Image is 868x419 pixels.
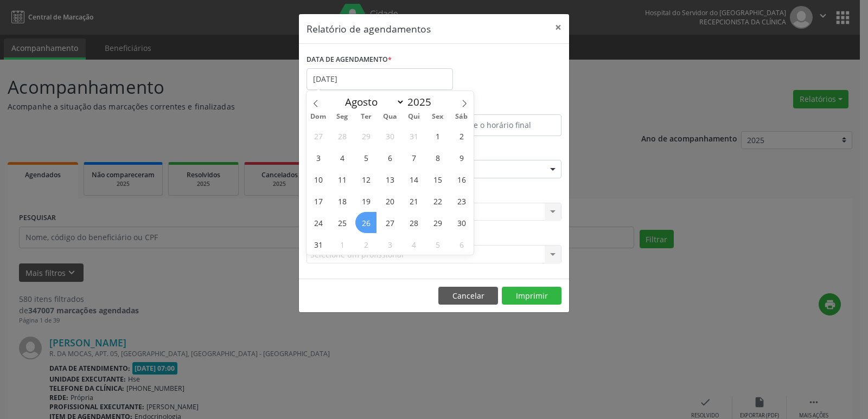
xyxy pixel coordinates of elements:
[405,95,441,109] input: Year
[451,169,472,190] span: Agosto 16, 2025
[307,22,431,36] h5: Relatório de agendamentos
[379,125,400,146] span: Julho 30, 2025
[379,234,400,255] span: Setembro 3, 2025
[426,113,450,120] span: Sex
[331,212,353,233] span: Agosto 25, 2025
[340,94,405,109] select: Month
[331,190,353,211] span: Agosto 18, 2025
[308,212,329,233] span: Agosto 24, 2025
[403,147,424,168] span: Agosto 7, 2025
[307,51,392,68] label: DATA DE AGENDAMENTO
[547,14,569,41] button: Close
[378,113,402,120] span: Qua
[307,113,330,120] span: Dom
[379,147,400,168] span: Agosto 6, 2025
[502,287,561,305] button: Imprimir
[403,125,424,146] span: Julho 31, 2025
[331,169,353,190] span: Agosto 11, 2025
[403,234,424,255] span: Setembro 4, 2025
[451,125,472,146] span: Agosto 2, 2025
[437,98,561,114] label: ATÉ
[379,169,400,190] span: Agosto 13, 2025
[437,114,561,136] input: Selecione o horário final
[355,147,376,168] span: Agosto 5, 2025
[308,125,329,146] span: Julho 27, 2025
[308,169,329,190] span: Agosto 10, 2025
[355,190,376,211] span: Agosto 19, 2025
[355,125,376,146] span: Julho 29, 2025
[379,190,400,211] span: Agosto 20, 2025
[403,190,424,211] span: Agosto 21, 2025
[427,125,448,146] span: Agosto 1, 2025
[307,68,453,90] input: Selecione uma data ou intervalo
[427,147,448,168] span: Agosto 8, 2025
[427,234,448,255] span: Setembro 5, 2025
[451,234,472,255] span: Setembro 6, 2025
[355,169,376,190] span: Agosto 12, 2025
[427,212,448,233] span: Agosto 29, 2025
[403,169,424,190] span: Agosto 14, 2025
[438,287,498,305] button: Cancelar
[330,113,354,120] span: Seg
[402,113,426,120] span: Qui
[354,113,378,120] span: Ter
[308,190,329,211] span: Agosto 17, 2025
[331,234,353,255] span: Setembro 1, 2025
[308,147,329,168] span: Agosto 3, 2025
[331,125,353,146] span: Julho 28, 2025
[331,147,353,168] span: Agosto 4, 2025
[308,234,329,255] span: Agosto 31, 2025
[355,212,376,233] span: Agosto 26, 2025
[451,147,472,168] span: Agosto 9, 2025
[451,212,472,233] span: Agosto 30, 2025
[451,190,472,211] span: Agosto 23, 2025
[355,234,376,255] span: Setembro 2, 2025
[403,212,424,233] span: Agosto 28, 2025
[427,169,448,190] span: Agosto 15, 2025
[450,113,474,120] span: Sáb
[379,212,400,233] span: Agosto 27, 2025
[427,190,448,211] span: Agosto 22, 2025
